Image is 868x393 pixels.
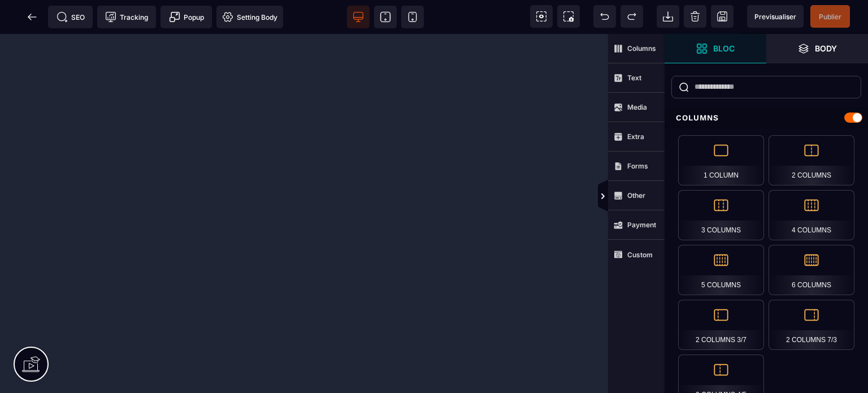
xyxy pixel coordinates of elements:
strong: Forms [627,162,648,170]
div: 4 Columns [769,190,854,240]
div: 2 Columns [769,135,854,185]
div: 2 Columns 7/3 [769,300,854,350]
span: Previsualiser [754,12,796,21]
strong: Custom [627,251,653,259]
div: Columns [665,107,868,128]
strong: Bloc [713,44,735,53]
strong: Body [815,44,837,53]
strong: Columns [627,44,656,53]
strong: Other [627,191,645,200]
span: SEO [57,11,85,23]
div: 2 Columns 3/7 [678,300,764,350]
span: Preview [747,5,804,28]
strong: Extra [627,132,644,141]
span: Open Layer Manager [766,34,868,63]
span: Setting Body [222,11,277,23]
span: View components [530,5,553,28]
span: Publier [819,12,841,21]
strong: Payment [627,221,656,229]
span: Screenshot [557,5,580,28]
div: 3 Columns [678,190,764,240]
span: Popup [169,11,204,23]
strong: Media [627,103,647,111]
strong: Text [627,74,641,82]
div: 1 Column [678,135,764,185]
span: Open Blocks [665,34,766,63]
div: 5 Columns [678,245,764,295]
div: 6 Columns [769,245,854,295]
span: Tracking [105,11,148,23]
